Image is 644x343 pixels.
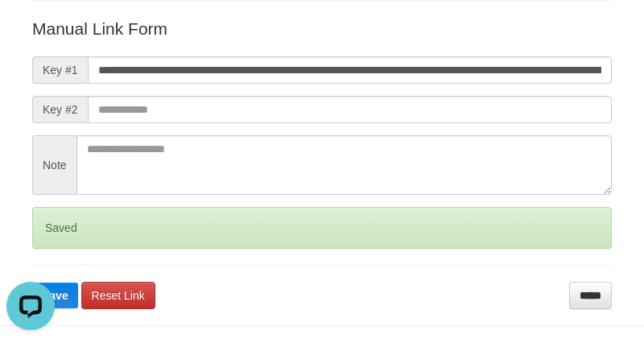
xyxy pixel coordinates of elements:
a: Reset Link [81,282,155,309]
span: Reset Link [92,289,145,302]
span: Save [42,289,68,302]
span: Key #1 [32,56,88,84]
div: Saved [32,207,612,249]
p: Manual Link Form [32,17,612,40]
span: Key #2 [32,96,88,123]
span: Note [32,135,76,195]
button: Open LiveChat chat widget [6,6,55,55]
